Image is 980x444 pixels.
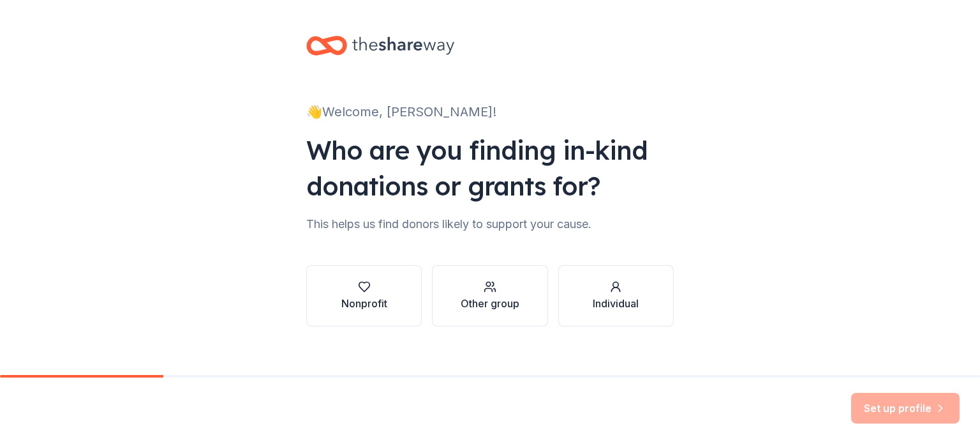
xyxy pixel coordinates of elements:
button: Individual [558,265,674,326]
div: This helps us find donors likely to support your cause. [306,214,674,234]
button: Nonprofit [306,265,422,326]
div: 👋 Welcome, [PERSON_NAME]! [306,102,674,122]
button: Other group [432,265,547,326]
div: Other group [461,296,519,311]
div: Individual [593,296,639,311]
div: Nonprofit [341,296,387,311]
div: Who are you finding in-kind donations or grants for? [306,132,674,204]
